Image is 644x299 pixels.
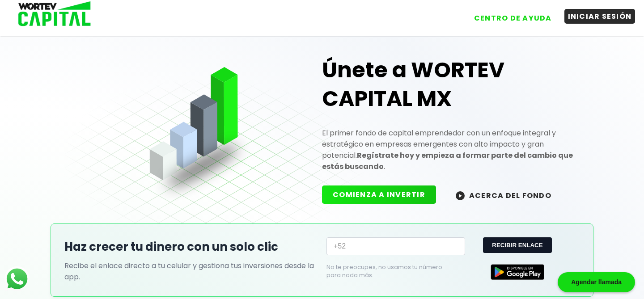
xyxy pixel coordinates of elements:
button: RECIBIR ENLACE [483,237,551,253]
button: CENTRO DE AYUDA [470,11,555,25]
div: Agendar llamada [558,272,635,292]
h1: Únete a WORTEV CAPITAL MX [322,56,580,113]
p: El primer fondo de capital emprendedor con un enfoque integral y estratégico en empresas emergent... [322,127,580,172]
a: COMIENZA A INVERTIR [322,190,445,200]
p: No te preocupes, no usamos tu número para nada más. [326,263,451,279]
h2: Haz crecer tu dinero con un solo clic [64,238,318,256]
a: INICIAR SESIÓN [555,4,636,25]
a: CENTRO DE AYUDA [462,4,555,25]
img: logos_whatsapp-icon.242b2217.svg [4,266,30,291]
strong: Regístrate hoy y empieza a formar parte del cambio que estás buscando [322,150,573,172]
img: Google Play [491,264,544,280]
button: INICIAR SESIÓN [564,9,636,24]
p: Recibe el enlace directo a tu celular y gestiona tus inversiones desde la app. [64,260,318,282]
img: wortev-capital-acerca-del-fondo [456,191,465,200]
button: COMIENZA A INVERTIR [322,185,436,204]
button: ACERCA DEL FONDO [445,185,562,205]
